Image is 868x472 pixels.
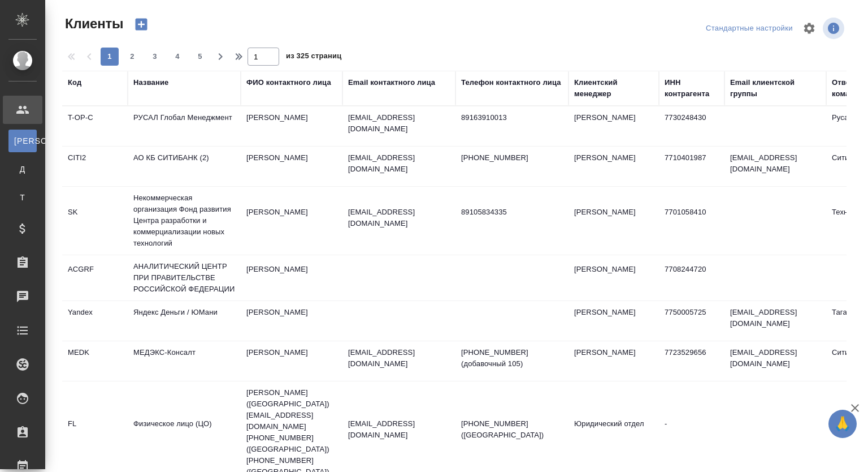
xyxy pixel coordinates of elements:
span: Д [14,164,31,175]
td: 7750005725 [659,301,724,341]
td: 7723529656 [659,341,724,381]
span: 3 [146,51,164,62]
div: Телефон контактного лица [461,77,561,88]
td: [EMAIL_ADDRESS][DOMAIN_NAME] [724,147,826,186]
div: Код [68,77,81,88]
a: Д [8,158,37,181]
div: ИНН контрагента [665,77,719,100]
span: Клиенты [62,15,123,33]
span: Т [14,192,31,203]
div: Email клиентской группы [730,77,821,100]
span: 2 [123,51,141,62]
p: [PHONE_NUMBER] [461,152,563,164]
td: [PERSON_NAME] [241,341,342,381]
td: [PERSON_NAME] [568,106,659,146]
div: Клиентский менеджер [574,77,653,100]
a: Т [8,186,37,209]
td: [PERSON_NAME] [568,258,659,298]
button: 4 [168,48,186,66]
span: Настроить таблицу [796,15,823,42]
td: Некоммерческая организация Фонд развития Центра разработки и коммерциализации новых технологий [128,187,241,255]
td: 7710401987 [659,147,724,186]
p: [EMAIL_ADDRESS][DOMAIN_NAME] [348,152,450,175]
td: [PERSON_NAME] [568,147,659,186]
p: 89163910013 [461,112,563,123]
button: 2 [123,48,141,66]
span: Посмотреть информацию [823,18,847,39]
td: [EMAIL_ADDRESS][DOMAIN_NAME] [724,301,826,341]
td: 7730248430 [659,106,724,146]
td: [PERSON_NAME] [568,201,659,241]
span: из 325 страниц [286,49,341,66]
td: Юридический отдел [568,413,659,452]
td: [PERSON_NAME] [241,201,342,241]
span: 🙏 [833,412,852,436]
td: - [659,413,724,452]
td: РУСАЛ Глобал Менеджмент [128,106,241,146]
td: АО КБ СИТИБАНК (2) [128,147,241,186]
td: [EMAIL_ADDRESS][DOMAIN_NAME] [724,341,826,381]
td: FL [62,413,128,452]
p: [PHONE_NUMBER] (добавочный 105) [461,347,563,370]
div: ФИО контактного лица [246,77,331,88]
td: CITI2 [62,147,128,186]
button: 🙏 [828,410,857,438]
td: Яндекс Деньги / ЮМани [128,301,241,341]
span: 5 [191,51,209,62]
td: Физическое лицо (ЦО) [128,413,241,452]
p: 89105834335 [461,207,563,218]
span: 4 [168,51,186,62]
div: Email контактного лица [348,77,435,88]
p: [EMAIL_ADDRESS][DOMAIN_NAME] [348,112,450,135]
td: [PERSON_NAME] [241,258,342,298]
td: 7701058410 [659,201,724,241]
button: Создать [128,15,155,34]
td: 7708244720 [659,258,724,298]
p: [EMAIL_ADDRESS][DOMAIN_NAME] [348,418,450,441]
td: T-OP-C [62,106,128,146]
td: [PERSON_NAME] [241,106,342,146]
td: SK [62,201,128,241]
td: [PERSON_NAME] [241,301,342,341]
span: [PERSON_NAME] [14,135,31,147]
p: [EMAIL_ADDRESS][DOMAIN_NAME] [348,207,450,229]
td: [PERSON_NAME] [241,147,342,186]
td: Yandex [62,301,128,341]
td: [PERSON_NAME] [568,301,659,341]
button: 5 [191,48,209,66]
p: [PHONE_NUMBER] ([GEOGRAPHIC_DATA]) [461,418,563,441]
button: 3 [146,48,164,66]
p: [EMAIL_ADDRESS][DOMAIN_NAME] [348,347,450,370]
td: МЕДЭКС-Консалт [128,341,241,381]
td: ACGRF [62,258,128,298]
td: АНАЛИТИЧЕСКИЙ ЦЕНТР ПРИ ПРАВИТЕЛЬСТВЕ РОССИЙСКОЙ ФЕДЕРАЦИИ [128,255,241,301]
div: Название [133,77,168,88]
div: split button [703,20,796,37]
td: [PERSON_NAME] [568,341,659,381]
a: [PERSON_NAME] [8,130,37,152]
td: MEDK [62,341,128,381]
